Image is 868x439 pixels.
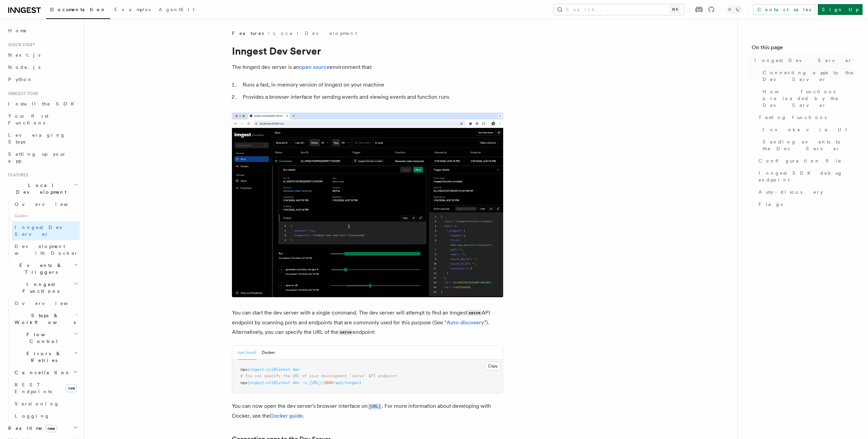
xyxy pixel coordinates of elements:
[12,312,76,326] span: Steps & Workflows
[12,309,80,328] button: Steps & Workflows
[5,24,80,37] a: Home
[760,85,854,111] a: How functions are loaded by the Dev Server
[8,77,33,82] span: Python
[5,281,73,294] span: Inngest Functions
[8,52,40,58] span: Next.js
[270,413,303,419] a: Docker guide
[5,42,35,47] span: Quick start
[159,7,195,12] span: AgentKit
[5,110,80,129] a: Your first Functions
[232,62,503,72] p: The Inngest dev server is an environment that:
[8,132,65,145] span: Leveraging Steps
[232,30,264,37] span: Features
[333,380,361,385] span: /api/inngest
[5,262,74,275] span: Events & Triggers
[12,328,80,347] button: Flow Control
[5,73,80,85] a: Python
[754,57,852,64] span: Inngest Dev Server
[758,201,783,208] span: Flags
[15,301,84,306] span: Overview
[8,151,66,164] span: Setting up your app
[756,167,854,186] a: Inngest SDK debug endpoint
[248,367,290,372] span: inngest-cli@latest
[763,69,854,83] span: Connecting apps to the Dev Server
[232,308,503,337] p: You can start the dev server with a single command. The dev server will attempt to find an Innges...
[5,91,38,96] span: Inngest tour
[273,30,357,37] a: Local Development
[238,346,256,360] button: npx (npm)
[302,380,307,385] span: -u
[5,98,80,110] a: Install the SDK
[726,5,742,14] button: Toggle dark mode
[368,404,382,409] code: [URL]
[110,2,155,18] a: Examples
[763,88,854,109] span: How functions are loaded by the Dev Server
[554,4,684,15] button: Search...⌘K
[447,319,484,326] a: Auto-discovery
[5,278,80,297] button: Inngest Functions
[240,374,397,378] span: # You can specify the URL of your development `serve` API endpoint
[248,380,290,385] span: inngest-cli@latest
[5,198,80,259] div: Local Development
[338,329,353,335] code: serve
[368,403,382,409] a: [URL]
[262,346,275,360] button: Docker
[15,401,59,406] span: Versioning
[756,155,854,167] a: Configuration file
[12,210,80,221] span: Guides
[15,382,52,394] span: REST Endpoints
[15,225,73,237] span: Inngest Dev Server
[232,401,503,421] p: You can now open the dev server's browser interface on . For more information about developing wi...
[155,2,199,18] a: AgentKit
[485,362,501,370] button: Copy
[763,126,853,133] span: Invoke via UI
[5,172,28,178] span: Features
[46,2,110,19] a: Documentation
[240,367,248,372] span: npx
[8,64,40,70] span: Node.js
[12,350,74,364] span: Errors & Retries
[66,384,77,392] span: new
[5,182,74,195] span: Local Development
[12,347,80,366] button: Errors & Retries
[8,113,48,126] span: Your first Functions
[12,297,80,309] a: Overview
[12,221,80,240] a: Inngest Dev Server
[8,27,27,34] span: Home
[756,111,854,123] a: Testing functions
[5,129,80,148] a: Leveraging Steps
[5,425,57,432] span: Realtime
[5,61,80,73] a: Node.js
[8,101,78,107] span: Install the SDK
[240,380,248,385] span: npx
[241,92,503,102] li: Provides a browser interface for sending events and viewing events and function runs
[5,259,80,278] button: Events & Triggers
[241,80,503,90] li: Runs a fast, in-memory version of Inngest on your machine
[756,198,854,210] a: Flags
[45,425,57,432] span: new
[232,45,503,57] h1: Inngest Dev Server
[758,114,827,121] span: Testing functions
[309,380,323,385] span: [URL]:
[12,379,80,398] a: REST Endpointsnew
[12,366,80,379] button: Cancellation
[753,4,815,15] a: Contact sales
[670,6,680,13] kbd: ⌘K
[752,43,854,54] h4: On this page
[758,157,842,164] span: Configuration file
[114,7,151,12] span: Examples
[758,170,854,183] span: Inngest SDK debug endpoint
[760,136,854,155] a: Sending events to the Dev Server
[299,64,330,70] a: open source
[758,189,823,195] span: Auto-discovery
[50,7,106,12] span: Documentation
[12,198,80,210] a: Overview
[5,179,80,198] button: Local Development
[5,49,80,61] a: Next.js
[232,113,503,297] img: Dev Server Demo
[763,138,854,152] span: Sending events to the Dev Server
[756,186,854,198] a: Auto-discovery
[15,244,78,256] span: Development with Docker
[15,413,50,419] span: Logging
[12,369,71,376] span: Cancellation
